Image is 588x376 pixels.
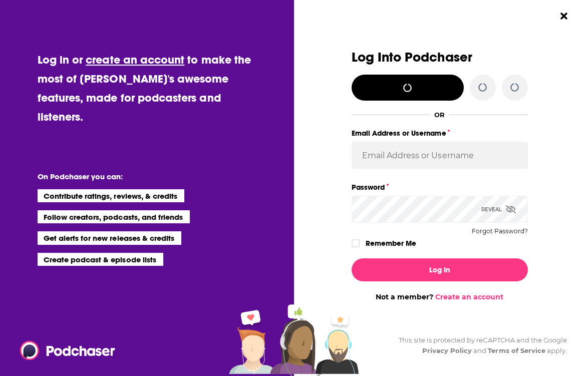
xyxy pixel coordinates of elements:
[38,253,163,266] li: Create podcast & episode lists
[38,172,238,181] li: On Podchaser you can:
[391,335,567,356] div: This site is protected by reCAPTCHA and the Google and apply.
[481,196,516,223] div: Reveal
[20,341,116,360] img: Podchaser - Follow, Share and Rate Podcasts
[352,127,528,140] label: Email Address or Username
[366,237,416,250] label: Remember Me
[20,341,108,360] a: Podchaser - Follow, Share and Rate Podcasts
[422,346,472,354] a: Privacy Policy
[488,346,545,354] a: Terms of Service
[472,228,528,235] button: Forgot Password?
[435,292,503,301] a: Create an account
[38,189,185,202] li: Contribute ratings, reviews, & credits
[434,111,445,119] div: OR
[554,7,573,26] button: Close Button
[38,231,181,244] li: Get alerts for new releases & credits
[38,210,190,223] li: Follow creators, podcasts, and friends
[352,258,528,281] button: Log In
[352,292,528,301] div: Not a member?
[352,181,528,194] label: Password
[352,50,528,65] h3: Log Into Podchaser
[86,53,184,67] a: create an account
[352,142,528,169] input: Email Address or Username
